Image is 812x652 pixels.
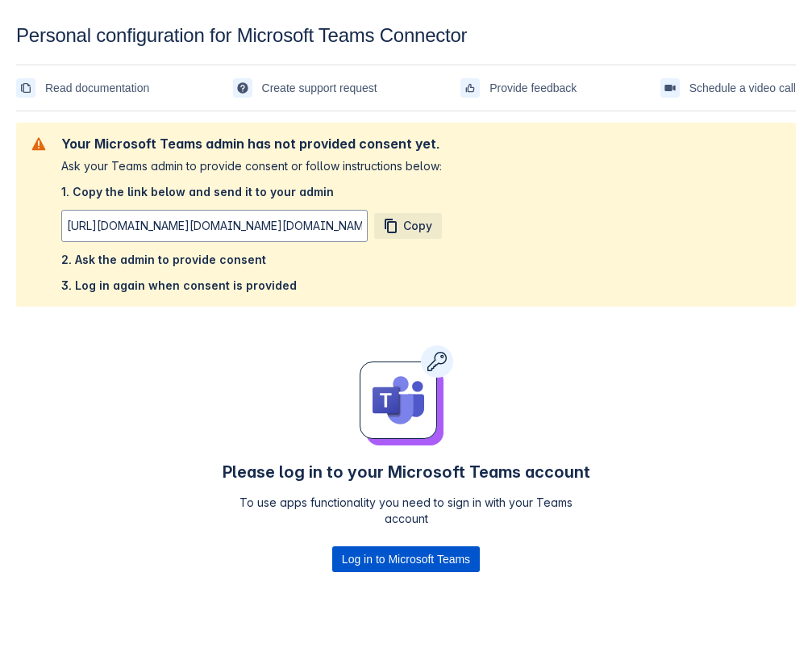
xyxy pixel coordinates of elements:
[16,24,796,47] div: Personal configuration for Microsoft Teams Connector
[689,75,796,101] span: Schedule a video call
[464,81,477,94] span: feedback
[262,75,377,101] span: Create support request
[342,546,470,572] span: Log in to Microsoft Teams
[61,158,442,174] span: Ask your Teams admin to provide consent or follow instructions below:
[61,252,442,268] span: 2. Ask the admin to provide consent
[332,546,480,572] button: Log in to Microsoft Teams
[460,75,577,101] a: Provide feedback
[660,75,796,101] a: Schedule a video call
[219,462,593,482] h4: Please log in to your Microsoft Teams account
[29,134,48,153] span: warning
[332,546,480,572] div: Button group
[19,81,32,94] span: documentation
[219,495,593,527] p: To use apps functionality you need to sign in with your Teams account
[61,136,442,152] h2: Your Microsoft Teams admin has not provided consent yet.
[233,75,377,101] a: Create support request
[16,75,149,101] a: Read documentation
[489,75,577,101] span: Provide feedback
[45,75,149,101] span: Read documentation
[236,81,249,94] span: support
[664,81,677,94] span: videoCall
[61,278,442,294] span: 3. Log in again when consent is provided
[403,213,432,239] span: Copy
[374,213,442,239] button: Copy
[61,184,442,200] span: 1. Copy the link below and send it to your admin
